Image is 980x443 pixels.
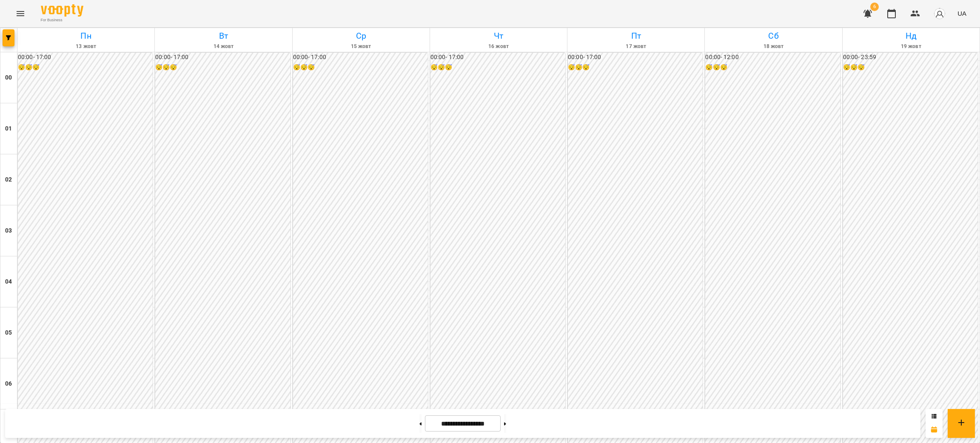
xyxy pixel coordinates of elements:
h6: 18 жовт [706,43,840,51]
h6: Вт [156,29,291,43]
h6: 😴😴😴 [293,63,428,72]
h6: 00:00 - 17:00 [155,53,290,62]
h6: Чт [431,29,566,43]
button: UA [954,6,970,21]
span: 6 [870,3,879,11]
h6: Сб [706,29,840,43]
h6: 03 [5,226,12,236]
h6: 00 [5,73,12,82]
h6: 00:00 - 17:00 [18,53,153,62]
h6: 😴😴😴 [568,63,703,72]
h6: 04 [5,277,12,287]
h6: Ср [294,29,428,43]
img: Voopty Logo [41,4,83,17]
h6: 😴😴😴 [18,63,153,72]
h6: 00:00 - 17:00 [568,53,703,62]
img: avatar_s.png [934,8,946,20]
h6: 02 [5,175,12,185]
h6: 17 жовт [569,43,703,51]
h6: 05 [5,328,12,338]
h6: 00:00 - 17:00 [430,53,565,62]
span: UA [957,9,966,18]
button: Menu [10,3,31,24]
h6: 😴😴😴 [430,63,565,72]
h6: 00:00 - 23:59 [843,53,978,62]
h6: 00:00 - 12:00 [705,53,840,62]
h6: 13 жовт [19,43,153,51]
h6: 😴😴😴 [155,63,290,72]
span: For Business [41,17,83,23]
h6: 06 [5,379,12,389]
h6: Пн [19,29,153,43]
h6: 😴😴😴 [843,63,978,72]
h6: 00:00 - 17:00 [293,53,428,62]
h6: 15 жовт [294,43,428,51]
h6: 01 [5,124,12,133]
h6: 19 жовт [844,43,978,51]
h6: 14 жовт [156,43,291,51]
h6: 16 жовт [431,43,566,51]
h6: Пт [569,29,703,43]
h6: Нд [844,29,978,43]
h6: 😴😴😴 [705,63,840,72]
